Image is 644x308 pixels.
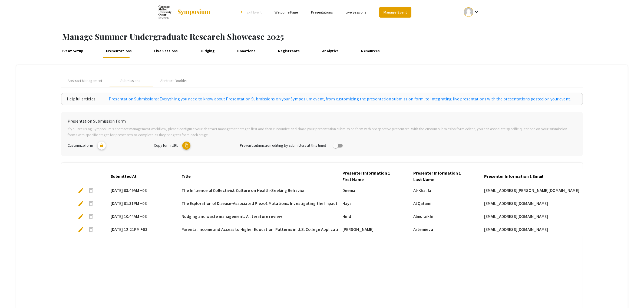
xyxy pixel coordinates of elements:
span: delete [88,187,94,194]
span: edit [78,213,84,220]
div: Presenter Information 1 First Name [342,170,400,183]
span: edit [78,187,84,194]
span: delete [88,200,94,207]
mat-cell: [DATE] 01:31PM +03 [106,197,177,210]
a: Event Setup [60,45,85,58]
a: Live Sessions [153,45,179,58]
mat-cell: [EMAIL_ADDRESS][DOMAIN_NAME] [480,210,589,223]
div: arrow_back_ios [241,11,244,14]
span: Prevent submission editing by submitters at this time? [240,143,326,148]
div: Presenter Information 1 Email [484,173,543,180]
mat-cell: Hind [338,210,409,223]
a: Manage Event [379,7,411,18]
button: Expand account dropdown [458,6,486,18]
mat-cell: [DATE] 12:21PM +03 [106,223,177,236]
span: Parental Income and Access to Higher Education: Patterns in U.S. College Application and Attendance [181,226,375,233]
span: Customize form [68,143,93,148]
mat-cell: [EMAIL_ADDRESS][DOMAIN_NAME] [480,223,589,236]
a: Summer Undergraduate Research Showcase 2025 [158,5,211,19]
div: Presenter Information 1 Last Name [413,170,475,183]
span: Abstract Management [68,78,102,84]
div: Submitted At [111,173,141,180]
iframe: Chat [4,284,23,304]
h6: Presentation Submission Form [68,119,576,124]
mat-icon: copy URL [182,142,190,150]
mat-icon: lock [98,142,106,150]
span: The Influence of Collectivist Culture on Health-Seeking Behavior [181,187,305,194]
a: Resources [360,45,382,58]
mat-cell: [DATE] 10:44AM +03 [106,210,177,223]
span: Exit Event [247,10,262,15]
mat-cell: Al Qatami [409,197,480,210]
span: delete [88,213,94,220]
a: Welcome Page [275,10,298,15]
a: Judging [199,45,216,58]
span: edit [78,200,84,207]
h1: Manage Summer Undergraduate Research Showcase 2025 [62,32,644,41]
mat-cell: [EMAIL_ADDRESS][PERSON_NAME][DOMAIN_NAME] [480,184,589,197]
a: Live Sessions [346,10,366,15]
div: Helpful articles [67,96,103,102]
span: delete [88,226,94,233]
mat-cell: Haya [338,197,409,210]
a: Analytics [321,45,341,58]
a: Presentations [104,45,133,58]
img: Symposium by ForagerOne [177,9,211,15]
div: Submitted At [111,173,137,180]
span: Nudging and waste management: A literature review [181,213,282,220]
mat-cell: Deema [338,184,409,197]
a: Presentations [311,10,333,15]
span: edit [78,226,84,233]
a: Presentation Submissions: Everything you need to know about Presentation Submissions on your Symp... [109,96,571,102]
mat-cell: [DATE] 03:49AM +03 [106,184,177,197]
div: Presenter Information 1 Email [484,173,548,180]
span: Copy form URL [154,143,178,148]
div: Presenter Information 1 First Name [342,170,405,183]
mat-cell: Artemieva [409,223,480,236]
span: The Exploration of Disease-Associated Piezo1 Mutations: Investigating the Impact of M2241R, R2482... [181,200,507,207]
div: Abstract Booklet [160,78,187,84]
p: If you are using Symposium’s abstract management workflow, please configure your abstract managem... [68,126,576,137]
div: Presenter Information 1 Last Name [413,170,471,183]
mat-cell: Al-Khalifa [409,184,480,197]
mat-cell: Almuraikhi [409,210,480,223]
a: Donations [236,45,257,58]
img: Summer Undergraduate Research Showcase 2025 [158,5,171,19]
div: Title [181,173,191,180]
div: Submissions [121,78,140,84]
div: Title [181,173,196,180]
mat-cell: [PERSON_NAME] [338,223,409,236]
mat-cell: [EMAIL_ADDRESS][DOMAIN_NAME] [480,197,589,210]
mat-icon: Expand account dropdown [473,9,480,15]
a: Registrants [276,45,301,58]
